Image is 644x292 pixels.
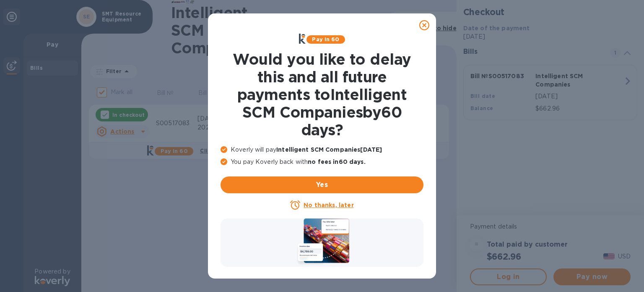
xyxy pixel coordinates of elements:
[227,180,417,190] span: Yes
[312,36,339,42] b: Pay in 60
[276,146,382,153] b: Intelligent SCM Companies [DATE]
[304,202,353,208] u: No thanks, later
[221,50,423,139] h1: Would you like to delay this and all future payments to Intelligent SCM Companies by 60 days ?
[221,158,423,166] p: You pay Koverly back with
[221,145,423,154] p: Koverly will pay
[221,176,423,193] button: Yes
[308,158,365,165] b: no fees in 60 days .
